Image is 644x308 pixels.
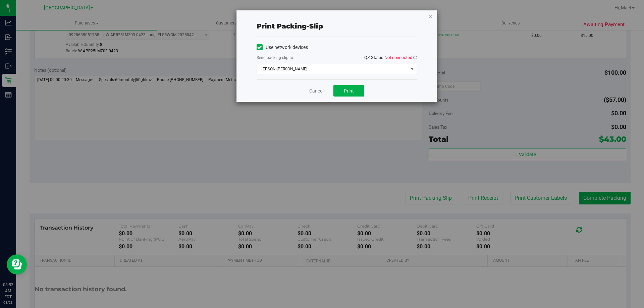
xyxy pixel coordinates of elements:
[364,55,417,60] span: QZ Status:
[257,64,408,74] span: EPSON-[PERSON_NAME]
[344,88,354,94] span: Print
[384,55,412,60] span: Not connected
[408,64,416,74] span: select
[309,87,323,95] a: Cancel
[7,254,27,274] iframe: Resource center
[333,85,364,97] button: Print
[257,44,308,51] label: Use network devices
[257,55,294,61] label: Send packing-slip to:
[257,22,323,30] span: Print packing-slip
